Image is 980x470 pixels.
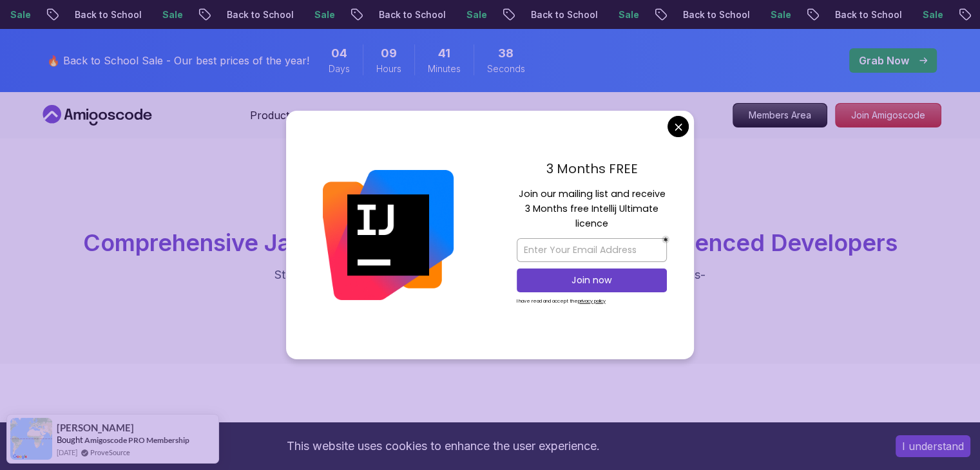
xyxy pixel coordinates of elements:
[376,62,401,75] span: Hours
[825,8,912,21] p: Back to School
[250,108,294,123] p: Products
[57,422,134,433] span: [PERSON_NAME]
[90,447,130,458] a: ProveSource
[84,435,189,445] a: Amigoscode PRO Membership
[487,62,525,75] span: Seconds
[64,8,152,21] p: Back to School
[521,8,608,21] p: Back to School
[428,62,461,75] span: Minutes
[859,53,909,68] p: Grab Now
[912,8,954,21] p: Sale
[331,44,347,62] span: 4 Days
[438,44,450,62] span: 41 Minutes
[336,108,403,133] button: Resources
[274,266,707,302] p: Start learning Java. From Java basics to advanced Spring integration, our hands-on courses help y...
[329,62,350,75] span: Days
[733,104,827,127] p: Members Area
[488,108,548,123] a: Testimonials
[498,44,514,62] span: 38 Seconds
[83,229,898,257] span: Comprehensive Java Courses for Beginners and Experienced Developers
[733,103,827,127] a: Members Area
[429,108,463,123] a: Pricing
[304,8,345,21] p: Sale
[369,8,456,21] p: Back to School
[673,8,760,21] p: Back to School
[381,44,397,62] span: 9 Hours
[10,418,52,460] img: provesource social proof notification image
[57,447,77,458] span: [DATE]
[456,8,497,21] p: Sale
[250,108,310,133] button: Products
[608,8,649,21] p: Sale
[152,8,193,21] p: Sale
[47,53,309,68] p: 🔥 Back to School Sale - Our best prices of the year!
[216,8,304,21] p: Back to School
[336,108,388,123] p: Resources
[10,432,876,460] div: This website uses cookies to enhance the user experience.
[836,104,941,127] p: Join Amigoscode
[574,108,637,123] a: For Business
[896,435,970,457] button: Accept cookies
[760,8,802,21] p: Sale
[835,103,941,127] a: Join Amigoscode
[57,435,83,445] span: Bought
